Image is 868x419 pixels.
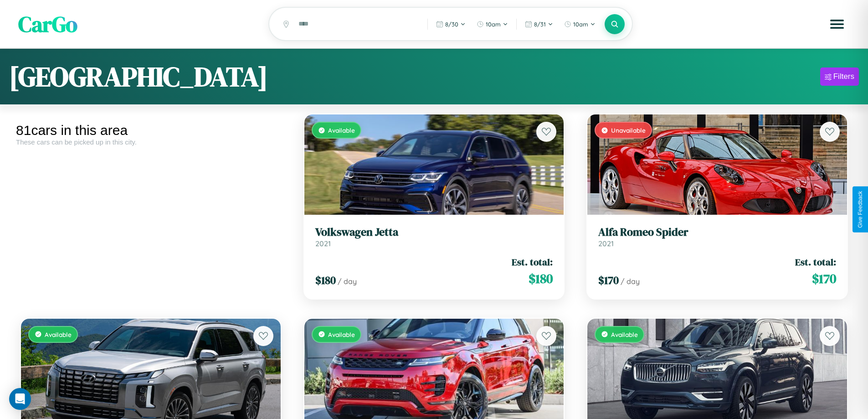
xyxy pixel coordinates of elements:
div: Give Feedback [857,191,863,228]
button: 10am [560,17,600,31]
span: $ 170 [598,273,619,288]
h3: Alfa Romeo Spider [598,226,836,239]
div: These cars can be picked up in this city. [16,138,286,146]
span: 8 / 31 [534,21,546,28]
button: 8/31 [520,17,558,31]
span: Available [45,331,72,338]
span: 10am [573,21,588,28]
span: 2021 [598,239,614,248]
span: $ 180 [529,269,553,288]
span: / day [338,277,357,286]
button: 8/30 [431,17,470,31]
button: Open menu [824,11,850,37]
button: 10am [472,17,513,31]
span: Available [611,331,638,338]
span: Available [328,126,355,134]
h3: Volkswagen Jetta [315,226,553,239]
span: 10am [486,21,501,28]
button: Filters [820,67,859,86]
div: Open Intercom Messenger [9,388,31,410]
div: 81 cars in this area [16,123,286,138]
div: Filters [833,72,854,81]
span: Est. total: [512,255,553,269]
a: Alfa Romeo Spider2021 [598,226,836,248]
a: Volkswagen Jetta2021 [315,226,553,248]
span: / day [621,277,640,286]
span: 8 / 30 [445,21,458,28]
span: CarGo [18,9,77,39]
span: Unavailable [611,126,646,134]
span: $ 180 [315,273,336,288]
h1: [GEOGRAPHIC_DATA] [9,58,268,95]
span: 2021 [315,239,331,248]
span: $ 170 [812,269,836,288]
span: Available [328,331,355,338]
span: Est. total: [795,255,836,269]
